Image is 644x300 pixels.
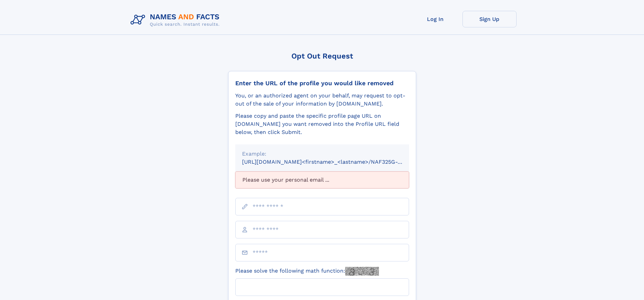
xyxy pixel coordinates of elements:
small: [URL][DOMAIN_NAME]<firstname>_<lastname>/NAF325G-xxxxxxxx [242,159,422,165]
a: Sign Up [462,11,517,27]
img: Logo Names and Facts [128,11,225,29]
div: Please copy and paste the specific profile page URL on [DOMAIN_NAME] you want removed into the Pr... [235,112,409,136]
label: Please solve the following math function: [235,267,379,276]
a: Log In [408,11,462,27]
div: Example: [242,150,402,158]
div: Opt Out Request [228,52,416,60]
div: Please use your personal email ... [235,171,409,188]
div: Enter the URL of the profile you would like removed [235,79,409,87]
div: You, or an authorized agent on your behalf, may request to opt-out of the sale of your informatio... [235,92,409,108]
